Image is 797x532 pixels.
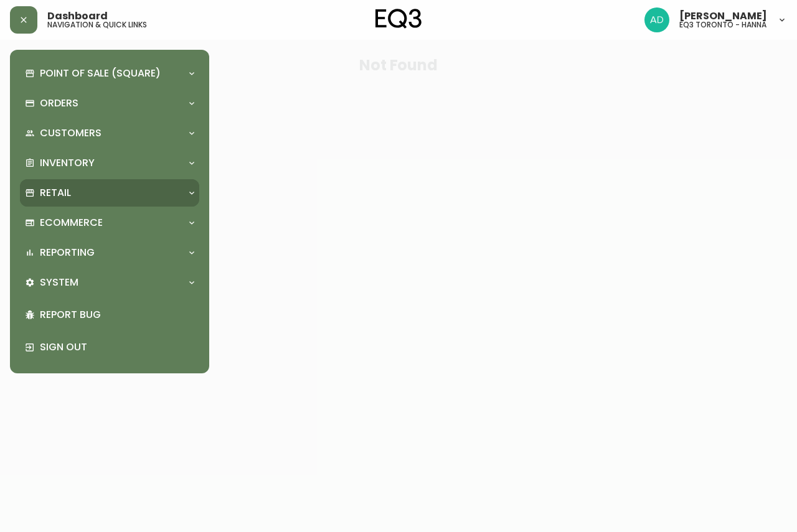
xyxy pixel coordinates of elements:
div: Ecommerce [20,209,199,236]
div: Retail [20,179,199,207]
div: Customers [20,119,199,147]
p: Reporting [40,246,95,259]
p: Point of Sale (Square) [40,67,161,80]
div: Reporting [20,239,199,266]
div: Report Bug [20,299,199,331]
p: Sign Out [40,340,194,354]
h5: eq3 toronto - hanna [679,21,766,29]
p: Inventory [40,156,95,170]
img: 5042b7eed22bbf7d2bc86013784b9872 [644,7,669,32]
p: Customers [40,126,101,140]
span: [PERSON_NAME] [679,11,767,21]
div: Sign Out [20,331,199,363]
p: System [40,276,78,289]
p: Ecommerce [40,216,103,230]
div: Point of Sale (Square) [20,60,199,87]
span: Dashboard [47,11,108,21]
p: Report Bug [40,308,194,322]
img: logo [375,9,422,29]
p: Orders [40,96,78,110]
h5: navigation & quick links [47,21,147,29]
div: Inventory [20,149,199,177]
p: Retail [40,186,71,200]
div: System [20,269,199,296]
div: Orders [20,90,199,117]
